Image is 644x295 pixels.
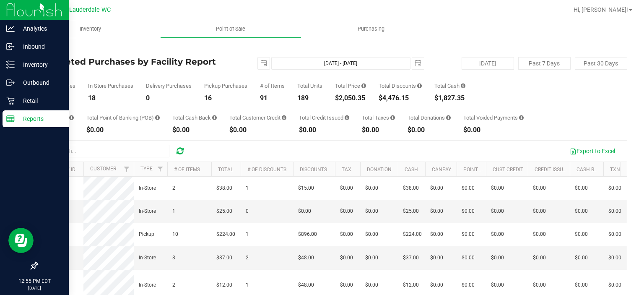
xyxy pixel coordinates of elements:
button: Export to Excel [564,144,621,158]
button: Past 30 Days [575,57,627,70]
div: Delivery Purchases [146,83,192,89]
i: Sum of the total taxes for all purchases in the date range. [390,115,395,120]
inline-svg: Reports [6,115,15,123]
div: Total Cash [434,83,465,89]
span: $0.00 [533,281,546,289]
div: Total Point of Banking (POB) [86,115,160,120]
div: Pickup Purchases [204,83,247,89]
a: Purchasing [301,20,441,38]
a: Total [218,167,233,172]
a: Discounts [300,167,327,172]
span: $0.00 [491,230,504,238]
span: $0.00 [430,184,443,192]
button: Past 7 Days [518,57,571,70]
span: 1 [246,184,249,192]
button: [DATE] [462,57,514,70]
span: $12.00 [403,281,419,289]
span: In-Store [139,254,156,262]
span: 3 [172,254,175,262]
div: Total Price [335,83,366,89]
span: $0.00 [575,184,588,192]
span: Hi, [PERSON_NAME]! [574,6,628,13]
div: Total Voided Payments [463,115,524,120]
inline-svg: Inbound [6,42,15,51]
p: Outbound [15,78,65,88]
a: Cash Back [576,167,604,172]
span: $25.00 [403,207,419,215]
div: 18 [88,95,133,102]
div: Total Donations [408,115,451,120]
p: Reports [15,114,65,124]
div: $0.00 [463,127,524,133]
inline-svg: Inventory [6,60,15,69]
a: Txn Fees [610,167,633,172]
input: Search... [44,145,169,157]
span: $48.00 [298,254,314,262]
i: Sum of all voided payment transaction amounts, excluding tips and transaction fees, for all purch... [519,115,524,120]
span: select [258,57,270,69]
span: $0.00 [575,281,588,289]
div: $0.00 [362,127,395,133]
span: $0.00 [340,281,353,289]
span: In-Store [139,184,156,192]
span: 1 [172,207,175,215]
span: $896.00 [298,230,317,238]
span: $0.00 [608,281,621,289]
span: Ft. Lauderdale WC [60,6,111,13]
i: Sum of all account credit issued for all refunds from returned purchases in the date range. [345,115,349,120]
div: $0.00 [229,127,286,133]
a: Point of Banking (POB) [463,167,523,172]
span: 2 [172,281,175,289]
span: $0.00 [575,207,588,215]
a: Filter [153,162,167,176]
div: 189 [297,95,322,102]
span: $224.00 [216,230,235,238]
a: # of Discounts [247,167,286,172]
span: 2 [172,184,175,192]
div: 0 [146,95,192,102]
span: $0.00 [462,230,475,238]
i: Sum of the successful, non-voided point-of-banking payment transactions, both via payment termina... [155,115,160,120]
span: $0.00 [430,207,443,215]
span: In-Store [139,281,156,289]
span: $0.00 [462,184,475,192]
span: $38.00 [216,184,232,192]
span: $0.00 [462,281,475,289]
span: $0.00 [430,281,443,289]
div: 91 [260,95,285,102]
a: # of Items [174,167,200,172]
div: $0.00 [86,127,160,133]
span: $0.00 [340,184,353,192]
span: $0.00 [608,254,621,262]
span: $37.00 [216,254,232,262]
span: $0.00 [533,254,546,262]
span: $0.00 [533,184,546,192]
a: Customer [90,166,116,172]
span: 2 [246,254,249,262]
span: $38.00 [403,184,419,192]
inline-svg: Analytics [6,24,15,33]
span: $0.00 [340,207,353,215]
span: $0.00 [430,230,443,238]
span: Purchasing [346,25,396,33]
span: $0.00 [533,230,546,238]
span: $0.00 [298,207,311,215]
div: Total Cash Back [172,115,217,120]
span: $0.00 [365,254,378,262]
span: $25.00 [216,207,232,215]
i: Sum of the total prices of all purchases in the date range. [361,83,366,89]
div: Total Units [297,83,322,89]
span: $0.00 [462,207,475,215]
i: Sum of all round-up-to-next-dollar total price adjustments for all purchases in the date range. [446,115,451,120]
span: $0.00 [491,207,504,215]
i: Sum of the successful, non-voided CanPay payment transactions for all purchases in the date range. [69,115,74,120]
a: Filter [120,162,134,176]
div: In Store Purchases [88,83,133,89]
span: Inventory [68,25,112,33]
a: Inventory [20,20,161,38]
i: Sum of the successful, non-voided cash payment transactions for all purchases in the date range. ... [461,83,465,89]
a: Cust Credit [493,167,523,172]
span: Point of Sale [205,25,257,33]
i: Sum of the discount values applied to the all purchases in the date range. [417,83,422,89]
span: $0.00 [340,254,353,262]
